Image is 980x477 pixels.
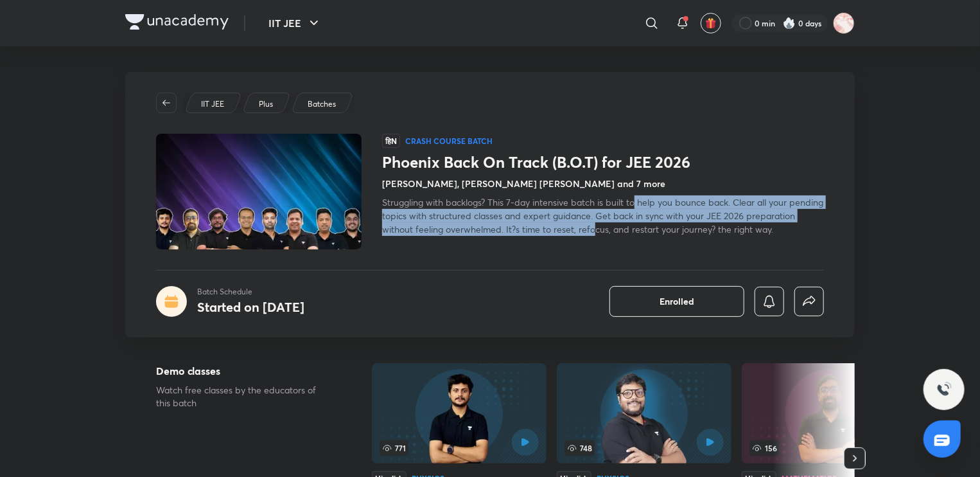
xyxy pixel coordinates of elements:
span: 748 [564,440,595,456]
span: Struggling with backlogs? This 7-day intensive batch is built to help you bounce back. Clear all ... [382,196,823,235]
h4: Started on [DATE] [197,298,304,316]
span: 156 [749,440,780,456]
span: Enrolled [660,295,694,308]
img: Thumbnail [154,132,363,251]
h1: Phoenix Back On Track (B.O.T) for JEE 2026 [382,153,824,172]
p: Plus [259,98,273,110]
span: हिN [382,134,400,148]
p: IIT JEE [201,98,224,110]
a: Batches [306,98,338,110]
button: avatar [701,13,721,33]
p: Batches [308,98,336,110]
a: Plus [257,98,276,110]
h5: Demo classes [156,363,331,379]
img: ttu [936,382,952,397]
img: avatar [705,17,717,29]
button: Enrolled [609,286,744,317]
button: IIT JEE [261,10,329,36]
span: 771 [380,440,408,456]
img: Company Logo [125,14,229,30]
p: Batch Schedule [197,286,304,298]
p: Crash course Batch [405,136,493,146]
a: IIT JEE [199,98,227,110]
img: Kritika Singh [833,12,855,34]
h4: [PERSON_NAME], [PERSON_NAME] [PERSON_NAME] and 7 more [382,177,665,190]
a: Company Logo [125,14,229,33]
p: Watch free classes by the educators of this batch [156,384,331,410]
img: streak [783,17,796,30]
